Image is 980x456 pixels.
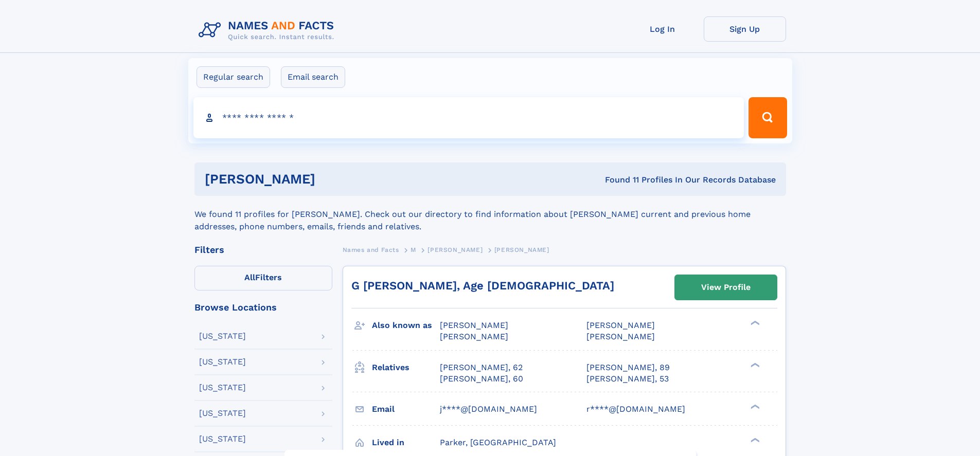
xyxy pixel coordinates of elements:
[197,66,270,88] label: Regular search
[244,272,255,282] span: All
[427,243,483,256] a: [PERSON_NAME]
[748,361,760,368] div: ❯
[193,97,744,138] input: search input
[199,384,246,392] div: [US_STATE]
[194,266,332,290] label: Filters
[199,332,246,340] div: [US_STATE]
[199,409,246,417] div: [US_STATE]
[372,317,440,334] h3: Also known as
[411,246,416,253] span: M
[748,403,760,410] div: ❯
[199,358,246,366] div: [US_STATE]
[440,332,508,341] span: [PERSON_NAME]
[586,332,655,341] span: [PERSON_NAME]
[194,16,343,44] img: Logo Names and Facts
[351,279,614,292] a: G [PERSON_NAME], Age [DEMOGRAPHIC_DATA]
[586,320,655,330] span: [PERSON_NAME]
[586,373,669,385] a: [PERSON_NAME], 53
[199,435,246,443] div: [US_STATE]
[194,196,786,233] div: We found 11 profiles for [PERSON_NAME]. Check out our directory to find information about [PERSON...
[372,434,440,451] h3: Lived in
[194,303,332,312] div: Browse Locations
[704,16,786,42] a: Sign Up
[440,373,523,385] a: [PERSON_NAME], 60
[749,97,787,138] button: Search Button
[427,246,483,253] span: [PERSON_NAME]
[281,66,345,88] label: Email search
[372,400,440,418] h3: Email
[205,173,460,186] h1: [PERSON_NAME]
[411,243,416,256] a: M
[494,246,549,253] span: [PERSON_NAME]
[748,320,760,326] div: ❯
[343,243,399,256] a: Names and Facts
[440,320,508,330] span: [PERSON_NAME]
[194,245,332,254] div: Filters
[701,276,751,299] div: View Profile
[586,362,670,373] a: [PERSON_NAME], 89
[621,16,704,42] a: Log In
[440,362,523,373] a: [PERSON_NAME], 62
[440,437,556,447] span: Parker, [GEOGRAPHIC_DATA]
[460,174,776,186] div: Found 11 Profiles In Our Records Database
[372,359,440,376] h3: Relatives
[675,275,777,300] a: View Profile
[748,436,760,443] div: ❯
